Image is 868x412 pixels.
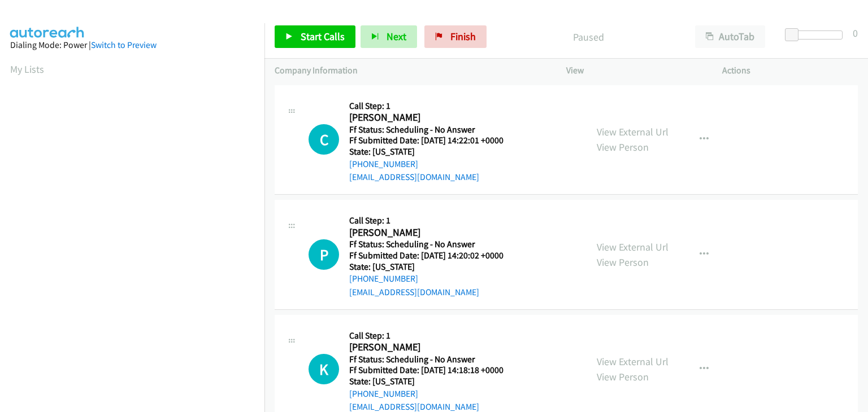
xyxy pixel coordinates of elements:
div: The call is yet to be attempted [309,239,339,270]
h5: Ff Submitted Date: [DATE] 14:18:18 +0000 [349,365,518,376]
h5: Ff Submitted Date: [DATE] 14:20:02 +0000 [349,250,518,261]
a: [PHONE_NUMBER] [349,273,418,284]
div: Dialing Mode: Power | [10,38,254,52]
h2: [PERSON_NAME] [349,341,518,354]
div: The call is yet to be attempted [309,354,339,384]
a: View Person [597,370,649,383]
p: Company Information [275,64,546,77]
a: [PHONE_NUMBER] [349,388,418,399]
a: [PHONE_NUMBER] [349,159,418,169]
button: Next [361,25,417,48]
h5: Call Step: 1 [349,215,518,226]
a: [EMAIL_ADDRESS][DOMAIN_NAME] [349,401,479,412]
a: View External Url [597,355,669,368]
a: Finish [424,25,487,48]
h5: Ff Status: Scheduling - No Answer [349,239,518,250]
h5: State: [US_STATE] [349,376,518,387]
p: Actions [722,64,858,77]
a: [EMAIL_ADDRESS][DOMAIN_NAME] [349,172,479,182]
h5: Ff Submitted Date: [DATE] 14:22:01 +0000 [349,135,518,146]
a: Start Calls [275,25,355,48]
span: Next [387,30,406,43]
a: [EMAIL_ADDRESS][DOMAIN_NAME] [349,287,479,297]
h2: [PERSON_NAME] [349,111,518,124]
h2: [PERSON_NAME] [349,226,518,239]
h5: Call Step: 1 [349,330,518,341]
a: View Person [597,256,649,269]
p: Paused [502,29,675,45]
h1: P [309,239,339,270]
a: My Lists [10,63,44,76]
h5: State: [US_STATE] [349,261,518,273]
h5: Call Step: 1 [349,100,518,112]
a: View External Url [597,125,669,138]
span: Start Calls [301,30,345,43]
h1: K [309,354,339,384]
div: The call is yet to be attempted [309,124,339,155]
p: View [566,64,702,77]
h1: C [309,124,339,155]
a: Switch to Preview [91,40,157,50]
span: Finish [450,30,476,43]
div: Delay between calls (in seconds) [791,30,843,40]
h5: Ff Status: Scheduling - No Answer [349,354,518,365]
a: View Person [597,141,649,154]
h5: Ff Status: Scheduling - No Answer [349,124,518,135]
div: 0 [853,25,858,41]
button: AutoTab [695,25,765,48]
a: View External Url [597,240,669,253]
h5: State: [US_STATE] [349,146,518,157]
